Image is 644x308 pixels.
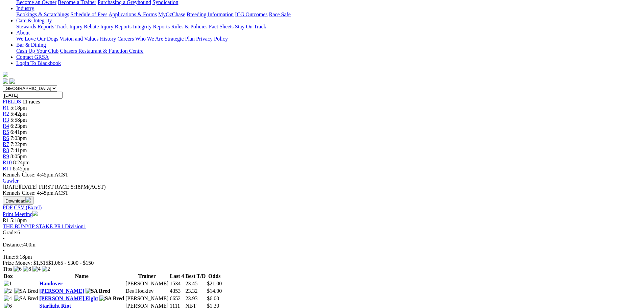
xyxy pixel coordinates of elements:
img: 8 [23,266,31,272]
td: 23.32 [185,288,206,294]
img: download.svg [25,197,31,203]
img: 4 [4,295,12,302]
th: Odds [207,273,222,280]
td: 4353 [169,288,184,294]
img: logo-grsa-white.png [3,72,8,77]
div: Download [3,205,641,211]
span: 7:22pm [10,141,27,147]
a: Race Safe [269,11,290,17]
span: • [3,248,5,254]
img: 4 [32,266,41,272]
span: 11 races [22,99,40,104]
a: Bar & Dining [16,42,46,48]
td: [PERSON_NAME] [125,280,169,287]
a: R3 [3,117,9,123]
a: Injury Reports [100,24,132,29]
a: Rules & Policies [171,24,208,29]
a: Applications & Forms [109,11,157,17]
a: Privacy Policy [196,36,228,42]
div: 5:18pm [3,254,641,260]
th: Last 4 [169,273,184,280]
img: SA Bred [86,288,110,294]
a: Print Meeting [3,211,38,217]
span: R1 [3,217,9,223]
img: twitter.svg [9,78,15,84]
span: $14.00 [207,288,222,294]
a: R9 [3,153,9,159]
span: 8:24pm [13,160,30,165]
span: Grade: [3,230,18,235]
span: 7:03pm [10,135,27,141]
span: Tips [3,266,12,272]
div: Industry [16,11,641,18]
th: Trainer [125,273,169,280]
a: R4 [3,123,9,129]
span: 5:18pm [10,217,27,223]
a: Gawler [3,178,19,184]
span: 8:45pm [13,166,29,171]
a: FIELDS [3,99,21,104]
a: R7 [3,141,9,147]
a: [PERSON_NAME] [39,288,84,294]
span: [DATE] [3,184,38,190]
a: Cash Up Your Club [16,48,58,54]
span: R6 [3,135,9,141]
span: 8:05pm [10,153,27,159]
a: R10 [3,160,12,165]
img: printer.svg [32,211,38,216]
span: Kennels Close: 4:45pm ACST [3,172,68,177]
a: R2 [3,111,9,117]
span: 6:41pm [10,129,27,135]
a: ICG Outcomes [235,11,267,17]
span: • [3,236,5,241]
span: $6.00 [207,295,219,301]
img: 2 [42,266,50,272]
img: SA Bred [14,295,38,302]
span: FIRST RACE: [39,184,71,190]
td: [PERSON_NAME] [125,295,169,302]
a: Chasers Restaurant & Function Centre [60,48,143,54]
input: Select date [3,92,63,99]
td: 6652 [169,295,184,302]
a: About [16,30,30,35]
th: Best T/D [185,273,206,280]
div: Care & Integrity [16,24,641,30]
a: Login To Blackbook [16,60,61,66]
div: Kennels Close: 4:45pm ACST [3,190,641,196]
div: 6 [3,230,641,236]
a: Careers [117,36,134,42]
a: R8 [3,147,9,153]
span: $1,065 - $300 - $150 [48,260,94,266]
a: Contact GRSA [16,54,49,60]
td: Des Hockley [125,288,169,294]
span: Box [4,273,13,279]
a: Strategic Plan [165,36,195,42]
span: 6:23pm [10,123,27,129]
td: 23.45 [185,280,206,287]
span: Distance: [3,242,23,247]
a: Track Injury Rebate [55,24,99,29]
a: R5 [3,129,9,135]
a: Fact Sheets [209,24,234,29]
div: Bar & Dining [16,48,641,54]
a: Who We Are [135,36,163,42]
th: Name [39,273,124,280]
a: History [100,36,116,42]
a: R11 [3,166,11,171]
span: 5:18pm [10,105,27,111]
a: Schedule of Fees [70,11,107,17]
img: 6 [14,266,22,272]
img: 1 [4,281,12,287]
a: We Love Our Dogs [16,36,58,42]
span: 5:58pm [10,117,27,123]
div: 400m [3,242,641,248]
